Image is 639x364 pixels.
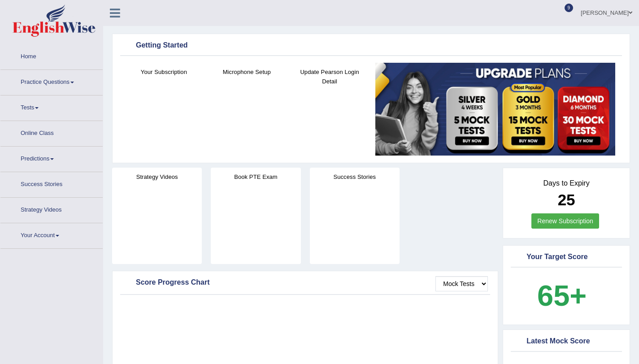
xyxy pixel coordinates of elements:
[293,67,367,86] h4: Update Pearson Login Detail
[0,147,103,169] a: Predictions
[310,172,400,182] h4: Success Stories
[513,251,620,264] div: Your Target Score
[375,63,615,156] img: small5.jpg
[0,44,103,67] a: Home
[127,67,201,77] h4: Your Subscription
[210,67,284,77] h4: Microphone Setup
[0,223,103,246] a: Your Account
[122,39,620,52] div: Getting Started
[513,335,620,348] div: Latest Mock Score
[0,95,103,118] a: Tests
[112,172,202,182] h4: Strategy Videos
[122,276,488,290] div: Score Progress Chart
[531,213,599,229] a: Renew Subscription
[537,279,587,312] b: 65+
[211,172,300,182] h4: Book PTE Exam
[0,70,103,92] a: Practice Questions
[565,4,574,12] span: 9
[513,179,620,187] h4: Days to Expiry
[558,191,575,208] b: 25
[0,172,103,195] a: Success Stories
[0,121,103,143] a: Online Class
[0,198,103,220] a: Strategy Videos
